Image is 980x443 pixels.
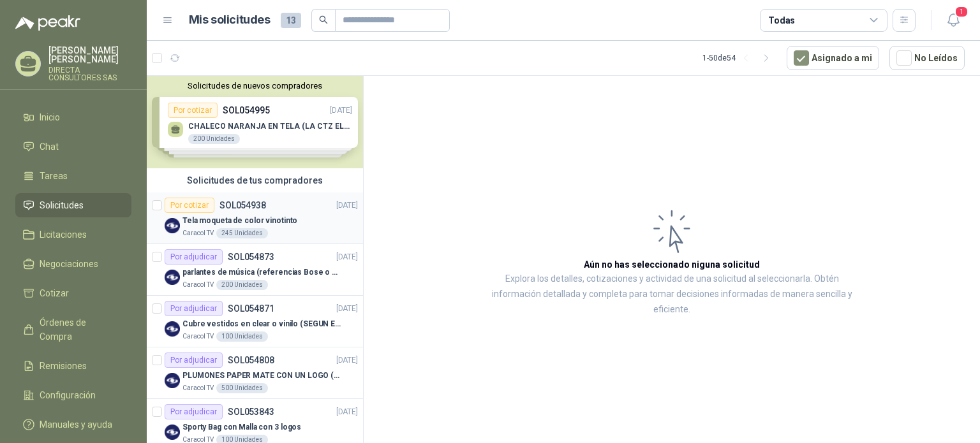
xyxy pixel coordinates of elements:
p: Explora los detalles, cotizaciones y actividad de una solicitud al seleccionarla. Obtén informaci... [491,272,852,317]
div: 1 - 50 de 54 [702,48,776,68]
span: Chat [40,140,59,154]
span: search [319,15,328,24]
div: Por adjudicar [165,352,223,368]
span: Inicio [40,110,60,124]
a: Cotizar [15,281,131,305]
div: Por adjudicar [165,301,223,316]
p: [DATE] [336,200,358,212]
p: SOL054871 [228,304,274,313]
span: 13 [281,13,301,28]
p: Caracol TV [182,280,214,290]
span: Licitaciones [40,228,87,242]
h1: Mis solicitudes [189,11,271,29]
button: No Leídos [889,46,965,70]
div: 200 Unidades [216,280,268,290]
span: Manuales y ayuda [40,418,112,432]
a: Por adjudicarSOL054808[DATE] Company LogoPLUMONES PAPER MATE CON UN LOGO (SEGUN REF.ADJUNTA)Carac... [147,347,363,399]
a: Chat [15,134,131,159]
p: [DATE] [336,406,358,418]
button: Asignado a mi [787,46,879,70]
img: Company Logo [165,321,180,337]
p: Cubre vestidos en clear o vinilo (SEGUN ESPECIFICACIONES DEL ADJUNTO) [182,318,341,330]
div: Por cotizar [165,198,214,213]
p: SOL054873 [228,252,274,261]
span: Tareas [40,169,68,183]
p: [DATE] [336,303,358,315]
span: Órdenes de Compra [40,316,119,344]
a: Tareas [15,164,131,188]
span: Cotizar [40,286,69,300]
div: Solicitudes de nuevos compradoresPor cotizarSOL054995[DATE] CHALECO NARANJA EN TELA (LA CTZ ELEGI... [147,76,363,168]
h3: Aún no has seleccionado niguna solicitud [584,258,760,272]
button: 1 [942,9,965,32]
p: [DATE] [336,251,358,263]
a: Solicitudes [15,193,131,217]
img: Company Logo [165,270,180,285]
p: [PERSON_NAME] [PERSON_NAME] [48,46,131,64]
a: Por adjudicarSOL054871[DATE] Company LogoCubre vestidos en clear o vinilo (SEGUN ESPECIFICACIONES... [147,296,363,347]
div: Por adjudicar [165,249,223,265]
p: Tela moqueta de color vinotinto [182,215,297,227]
a: Órdenes de Compra [15,310,131,349]
img: Company Logo [165,425,180,440]
p: Caracol TV [182,383,214,393]
p: [DATE] [336,354,358,367]
a: Licitaciones [15,222,131,247]
p: parlantes de música (referencias Bose o Alexa) CON MARCACION 1 LOGO (Mas datos en el adjunto) [182,266,341,279]
p: SOL053843 [228,407,274,416]
a: Remisiones [15,354,131,378]
div: 245 Unidades [216,228,268,238]
img: Company Logo [165,218,180,233]
a: Inicio [15,105,131,129]
button: Solicitudes de nuevos compradores [152,81,358,91]
span: Negociaciones [40,257,98,271]
span: Remisiones [40,359,87,373]
div: 100 Unidades [216,331,268,342]
p: PLUMONES PAPER MATE CON UN LOGO (SEGUN REF.ADJUNTA) [182,370,341,382]
a: Por adjudicarSOL054873[DATE] Company Logoparlantes de música (referencias Bose o Alexa) CON MARCA... [147,244,363,296]
p: DIRECTA CONSULTORES SAS [48,66,131,82]
p: Caracol TV [182,331,214,342]
a: Por cotizarSOL054938[DATE] Company LogoTela moqueta de color vinotintoCaracol TV245 Unidades [147,192,363,244]
div: Solicitudes de tus compradores [147,168,363,192]
a: Negociaciones [15,252,131,276]
p: SOL054808 [228,356,274,365]
span: 1 [954,6,969,18]
span: Solicitudes [40,198,84,212]
p: Caracol TV [182,228,214,238]
span: Configuración [40,388,96,402]
img: Logo peakr [15,15,80,31]
a: Configuración [15,383,131,407]
p: SOL054938 [219,201,266,210]
a: Manuales y ayuda [15,412,131,437]
img: Company Logo [165,373,180,388]
div: 500 Unidades [216,383,268,393]
div: Por adjudicar [165,404,223,419]
div: Todas [768,13,795,27]
p: Sporty Bag con Malla con 3 logos [182,421,301,433]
